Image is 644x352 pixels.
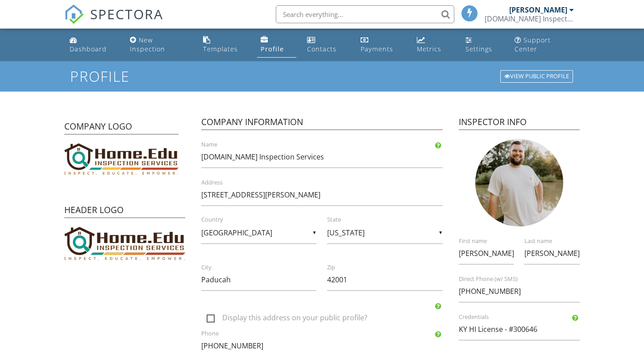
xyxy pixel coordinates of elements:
[201,216,328,224] label: Country
[70,45,107,53] div: Dashboard
[66,32,119,58] a: Dashboard
[327,216,453,224] label: State
[257,32,296,58] a: Company Profile
[515,36,551,53] div: Support Center
[126,32,192,58] a: New Inspection
[459,237,524,245] label: First name
[499,69,574,84] a: View Public Profile
[303,32,350,58] a: Contacts
[459,116,580,130] h4: Inspector Info
[64,204,185,218] h4: Header Logo
[459,313,590,321] label: Credentials
[276,5,454,23] input: Search everything...
[459,275,590,283] label: Direct Phone (w/ SMS)
[203,45,238,53] div: Templates
[509,5,567,14] div: [PERSON_NAME]
[413,32,455,58] a: Metrics
[64,12,163,31] a: SPECTORA
[64,143,179,175] img: Logo%203-02.png
[524,237,590,245] label: Last name
[511,32,578,58] a: Support Center
[90,4,163,23] span: SPECTORA
[462,32,504,58] a: Settings
[70,68,574,84] h1: Profile
[357,32,406,58] a: Payments
[199,32,250,58] a: Templates
[130,36,165,53] div: New Inspection
[417,45,441,53] div: Metrics
[207,314,448,325] label: Display this address on your public profile?
[261,45,284,53] div: Profile
[465,45,492,53] div: Settings
[361,45,393,53] div: Payments
[64,121,179,135] h4: Company Logo
[64,4,84,24] img: The Best Home Inspection Software - Spectora
[201,116,443,130] h4: Company Information
[307,45,337,53] div: Contacts
[500,70,573,83] div: View Public Profile
[64,227,185,260] img: Logo%203-02.png
[485,14,574,23] div: Home.Edu Inspection Services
